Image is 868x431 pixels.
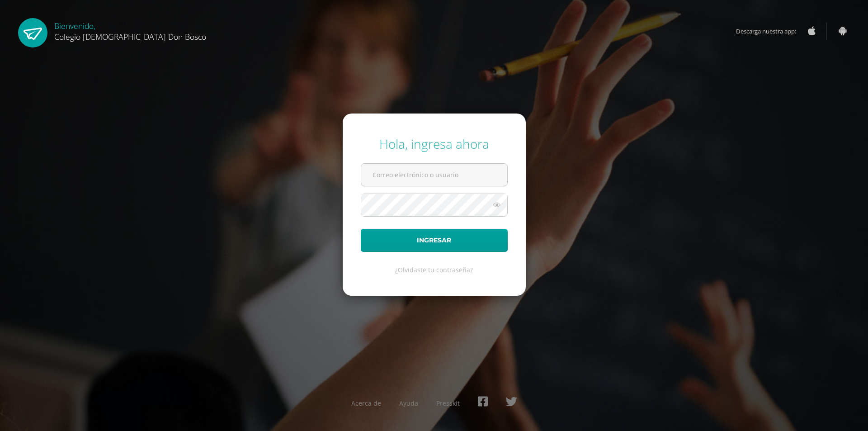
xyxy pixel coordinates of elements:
[361,229,508,252] button: Ingresar
[395,265,473,274] a: ¿Olvidaste tu contraseña?
[436,399,460,407] a: Presskit
[361,164,507,186] input: Correo electrónico o usuario
[361,135,508,152] div: Hola, ingresa ahora
[399,399,418,407] a: Ayuda
[736,23,805,40] span: Descarga nuestra app:
[54,18,206,42] div: Bienvenido,
[351,399,381,407] a: Acerca de
[54,31,206,42] span: Colegio [DEMOGRAPHIC_DATA] Don Bosco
